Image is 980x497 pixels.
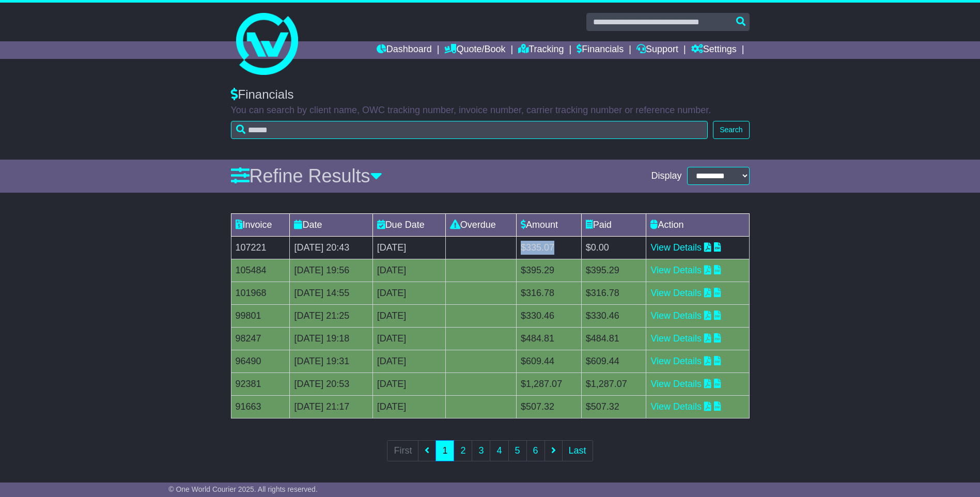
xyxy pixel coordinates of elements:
[231,282,290,304] td: 101968
[517,236,582,259] td: $335.07
[372,213,445,236] td: Due Date
[231,327,290,350] td: 98247
[290,213,372,236] td: Date
[290,327,372,350] td: [DATE] 19:18
[231,372,290,395] td: 92381
[581,282,646,304] td: $316.78
[650,333,702,344] a: View Details
[372,236,445,259] td: [DATE]
[231,213,290,236] td: Invoice
[517,395,582,418] td: $507.32
[517,259,582,282] td: $395.29
[650,356,702,366] a: View Details
[372,372,445,395] td: [DATE]
[290,350,372,372] td: [DATE] 19:31
[290,259,372,282] td: [DATE] 19:56
[445,213,516,236] td: Overdue
[290,236,372,259] td: [DATE] 20:43
[526,440,545,461] a: 6
[517,350,582,372] td: $609.44
[372,304,445,327] td: [DATE]
[518,41,564,59] a: Tracking
[231,304,290,327] td: 99801
[577,41,624,59] a: Financials
[231,236,290,259] td: 107221
[372,327,445,350] td: [DATE]
[372,395,445,418] td: [DATE]
[508,440,527,461] a: 5
[581,236,646,259] td: $0.00
[490,440,508,461] a: 4
[517,282,582,304] td: $316.78
[651,170,681,182] span: Display
[650,401,702,412] a: View Details
[636,41,678,59] a: Support
[581,350,646,372] td: $609.44
[290,304,372,327] td: [DATE] 21:25
[372,259,445,282] td: [DATE]
[646,213,749,236] td: Action
[650,310,702,321] a: View Details
[581,213,646,236] td: Paid
[562,440,593,461] a: Last
[581,372,646,395] td: $1,287.07
[231,350,290,372] td: 96490
[650,379,702,389] a: View Details
[231,165,382,187] a: Refine Results
[231,87,750,102] div: Financials
[691,41,737,59] a: Settings
[581,395,646,418] td: $507.32
[472,440,490,461] a: 3
[650,265,702,275] a: View Details
[231,395,290,418] td: 91663
[581,304,646,327] td: $330.46
[650,288,702,298] a: View Details
[231,259,290,282] td: 105484
[444,41,505,59] a: Quote/Book
[517,372,582,395] td: $1,287.07
[290,372,372,395] td: [DATE] 20:53
[168,485,318,493] span: © One World Courier 2025. All rights reserved.
[517,213,582,236] td: Amount
[650,242,702,253] a: View Details
[581,327,646,350] td: $484.81
[517,304,582,327] td: $330.46
[581,259,646,282] td: $395.29
[435,440,454,461] a: 1
[372,282,445,304] td: [DATE]
[290,395,372,418] td: [DATE] 21:17
[372,350,445,372] td: [DATE]
[454,440,472,461] a: 2
[713,121,749,139] button: Search
[290,282,372,304] td: [DATE] 14:55
[377,41,432,59] a: Dashboard
[231,105,750,116] p: You can search by client name, OWC tracking number, invoice number, carrier tracking number or re...
[517,327,582,350] td: $484.81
